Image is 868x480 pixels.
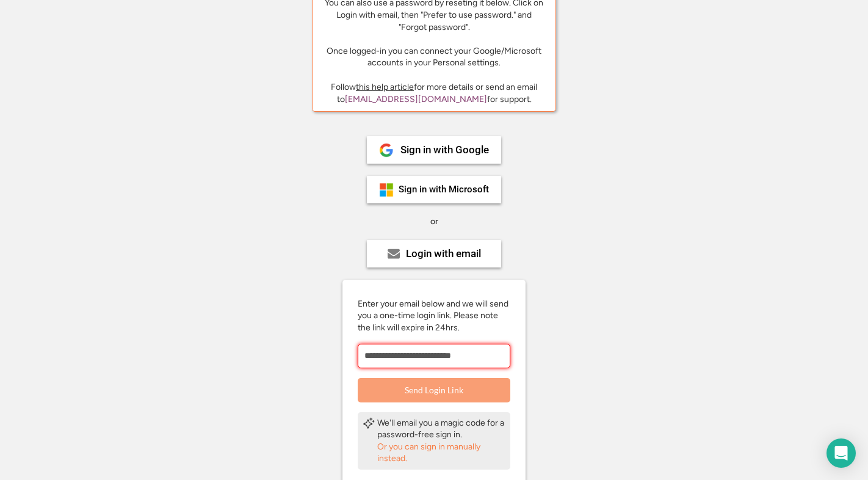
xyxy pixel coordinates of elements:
[358,298,510,334] div: Enter your email below and we will send you a one-time login link. Please note the link will expi...
[379,183,394,197] img: ms-symbollockup_mssymbol_19.png
[379,143,394,158] img: 1024px-Google__G__Logo.svg.png
[400,145,489,155] div: Sign in with Google
[826,438,856,468] div: Open Intercom Messenger
[377,441,505,465] div: Or you can sign in manually instead.
[377,417,505,441] div: We'll email you a magic code for a password-free sign in.
[345,94,487,104] a: [EMAIL_ADDRESS][DOMAIN_NAME]
[406,249,481,259] div: Login with email
[356,82,414,92] a: this help article
[358,378,510,402] button: Send Login Link
[430,216,438,228] div: or
[399,185,489,194] div: Sign in with Microsoft
[322,81,546,105] div: Follow for more details or send an email to for support.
